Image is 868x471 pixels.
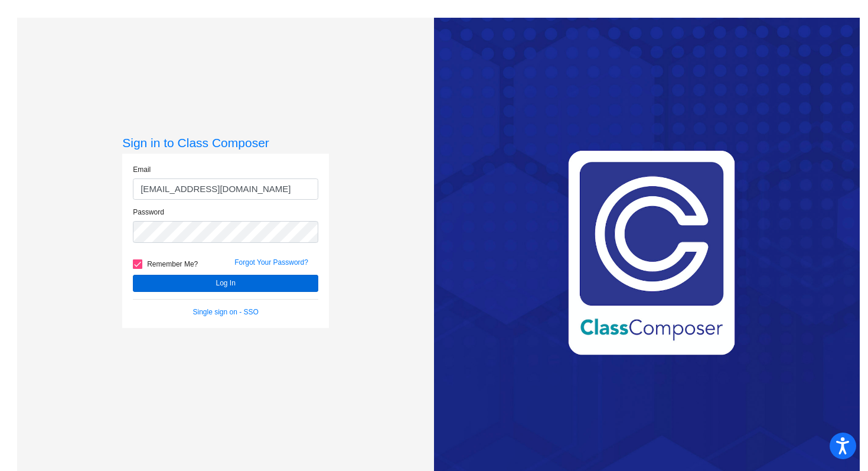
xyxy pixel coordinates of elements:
a: Forgot Your Password? [234,258,308,267]
h3: Sign in to Class Composer [122,135,329,150]
label: Password [133,207,164,217]
span: Remember Me? [147,257,198,271]
a: Single sign on - SSO [193,308,259,316]
button: Log In [133,275,318,292]
label: Email [133,164,151,175]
